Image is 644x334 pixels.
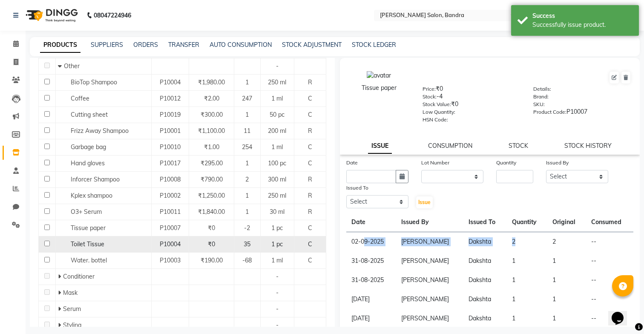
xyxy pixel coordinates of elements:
span: Hand gloves [71,159,105,167]
span: 30 ml [270,208,285,216]
span: BioTop Shampoo [71,78,117,86]
span: P10010 [160,143,181,151]
span: C [308,95,312,102]
span: 100 pc [268,159,286,167]
th: Quantity [507,213,548,232]
span: - [276,289,279,297]
div: ₹0 [423,84,520,96]
td: 1 [547,251,586,271]
label: Lot Number [421,159,449,167]
span: 11 [244,127,250,135]
a: STOCK HISTORY [564,142,612,150]
span: ₹1,980.00 [198,78,225,86]
td: Dakshta [463,251,506,271]
span: R [308,176,312,183]
span: ₹790.00 [201,176,223,183]
img: logo [22,3,80,27]
td: 2 [547,232,586,252]
span: 50 pc [270,111,285,118]
span: ₹300.00 [201,111,223,118]
span: O3+ Serum [71,208,102,216]
span: Frizz Away Shampoo [71,127,129,135]
td: -- [586,271,633,290]
span: R [308,78,312,86]
span: 300 ml [268,176,286,183]
span: C [308,159,312,167]
td: Dakshta [463,271,506,290]
label: SKU: [533,101,545,108]
span: Coffee [71,95,89,102]
th: Date [346,213,396,232]
a: ISSUE [368,138,392,154]
td: 31-08-2025 [346,271,396,290]
span: 254 [242,143,252,151]
label: Stock: [423,93,437,101]
td: 2 [507,232,548,252]
span: P10019 [160,111,181,118]
a: AUTO CONSUMPTION [210,41,272,49]
div: ₹0 [423,100,520,112]
div: Success [532,12,632,20]
span: Styling [63,321,81,329]
td: 1 [507,309,548,328]
td: Dakshta [463,290,506,309]
div: -4 [423,92,520,104]
span: Other [64,62,80,70]
span: 1 [245,78,249,86]
label: Issued To [346,184,368,192]
span: P10011 [160,208,181,216]
span: 1 [245,159,249,167]
span: Conditioner [63,273,95,280]
label: Date [346,159,358,167]
div: Tissue paper [348,83,410,92]
span: Issue [418,199,431,205]
span: Cutting sheet [71,111,108,118]
span: ₹1,100.00 [198,127,225,135]
span: ₹1,840.00 [198,208,225,216]
td: 1 [507,290,548,309]
span: 1 [245,208,249,216]
span: 250 ml [268,192,286,199]
span: ₹295.00 [201,159,223,167]
a: SUPPLIERS [91,41,123,49]
span: P10004 [160,240,181,248]
span: Serum [63,305,81,313]
span: - [276,273,279,280]
th: Consumed [586,213,633,232]
span: 2 [245,176,249,183]
span: 1 ml [271,143,283,151]
span: 1 pc [271,224,283,232]
div: P10007 [533,107,631,119]
label: Details: [533,85,551,93]
td: [PERSON_NAME] [396,309,464,328]
td: 1 [547,309,586,328]
td: Dakshta [463,309,506,328]
a: STOCK [509,142,528,150]
span: P10017 [160,159,181,167]
span: Tissue paper [71,224,106,232]
label: Issued By [546,159,569,167]
span: Kplex shampoo [71,192,112,199]
span: P10001 [160,127,181,135]
a: STOCK LEDGER [352,41,396,49]
button: Issue [416,196,433,208]
span: P10003 [160,256,181,264]
span: Expand Row [58,305,63,313]
td: 1 [547,290,586,309]
span: -2 [244,224,250,232]
span: ₹0 [208,240,215,248]
label: HSN Code: [423,116,448,124]
span: Toilet Tissue [71,240,104,248]
td: [PERSON_NAME] [396,271,464,290]
td: [PERSON_NAME] [396,251,464,271]
span: P10004 [160,78,181,86]
td: -- [586,232,633,252]
span: ₹190.00 [201,256,223,264]
span: P10007 [160,224,181,232]
span: 1 [245,192,249,199]
span: Inforcer Shampoo [71,176,120,183]
td: [DATE] [346,309,396,328]
span: C [308,224,312,232]
th: Issued By [396,213,464,232]
td: 31-08-2025 [346,251,396,271]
